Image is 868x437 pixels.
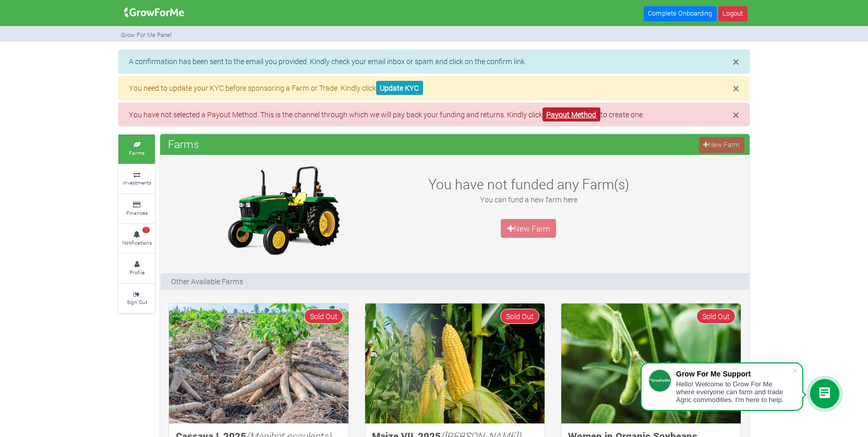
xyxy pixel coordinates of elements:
a: Payout Method [542,107,600,122]
small: Grow For Me Panel [121,31,172,39]
p: You can fund a new farm here [415,194,642,205]
div: Grow For Me Support [676,370,792,378]
small: Farms [129,149,144,156]
span: Sold Out [500,309,539,324]
h3: You have not funded any Farm(s) [415,176,642,192]
p: Other Available Farms [171,276,243,287]
a: Profile [118,254,155,283]
small: Profile [129,269,144,276]
small: Sign Out [127,298,147,306]
img: growforme image [365,304,545,424]
small: Investments [123,179,151,186]
a: Logout [718,6,748,21]
a: Update KYC [376,81,423,95]
a: Investments [118,165,155,193]
button: Close [733,82,739,94]
a: Farms [118,135,155,163]
a: 1 Notifications [118,224,155,253]
img: growforme image [218,163,348,257]
small: Finances [126,209,148,216]
p: You have not selected a Payout Method. This is the channel through which we will pay back your fu... [129,109,739,120]
span: Sold Out [304,309,343,324]
div: Hello! Welcome to Grow For Me where everyone can farm and trade Agric commodities. I'm here to help. [676,380,792,404]
span: Farms [165,133,202,154]
img: growforme image [120,2,188,23]
img: growforme image [561,304,741,424]
span: × [733,80,739,96]
a: Complete Onboarding [644,6,717,21]
button: Close [733,109,739,121]
span: × [733,54,739,69]
button: Close [733,56,739,68]
span: × [733,107,739,123]
a: Finances [118,195,155,223]
span: 1 [142,227,150,233]
span: Sold Out [696,309,736,324]
p: A confirmation has been sent to the email you provided. Kindly check your email inbox or spam and... [129,56,739,67]
small: Notifications [122,239,152,246]
img: growforme image [169,304,348,424]
a: Sign Out [118,284,155,313]
p: You need to update your KYC before sponsoring a Farm or Trade. Kindly click [129,82,739,93]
